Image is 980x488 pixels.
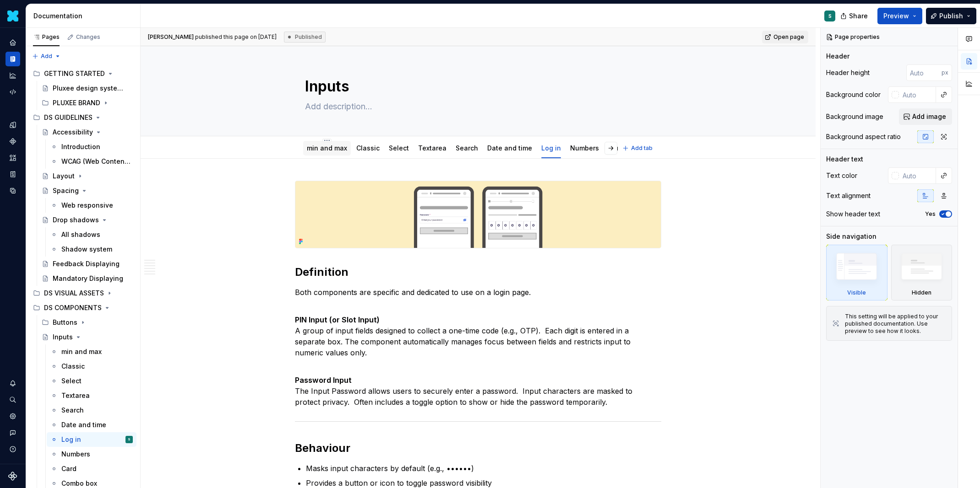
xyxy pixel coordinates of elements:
[566,138,603,157] div: Numbers
[307,144,347,152] a: min and max
[41,53,52,60] span: Add
[538,138,565,157] div: Log in
[295,364,661,408] p: The Input Password allows users to securely enter a password. Input characters are masked to prot...
[38,330,136,344] a: Inputs
[939,11,963,21] span: Publish
[306,463,661,474] p: Masks input characters by default (e.g., ••••••)
[826,112,883,121] div: Background image
[29,286,136,300] div: DS VISUAL ASSETS
[47,198,136,213] a: Web responsive
[620,142,657,155] button: Add tab
[926,8,976,24] button: Publish
[44,69,105,78] div: GETTING STARTED
[38,96,136,110] div: PLUXEE BRAND
[61,230,100,239] div: All shadows
[826,52,849,61] div: Header
[47,432,136,447] a: Log inS
[61,435,81,444] div: Log in
[38,213,136,227] a: Drop shadows
[44,289,104,298] div: DS VISUAL ASSETS
[5,150,20,165] a: Assets
[47,447,136,461] a: Numbers
[631,145,653,152] span: Add tab
[849,11,868,21] span: Share
[53,84,128,93] div: Pluxee design system documentation
[845,313,946,335] div: This setting will be applied to your published documentation. Use preview to see how it looks.
[38,81,136,96] a: Pluxee design system documentation
[570,144,599,152] a: Numbers
[53,98,100,107] div: PLUXEE BRAND
[61,142,100,151] div: Introduction
[541,144,561,152] a: Log in
[899,108,952,125] button: Add image
[61,201,113,210] div: Web responsive
[61,406,84,415] div: Search
[5,392,20,407] button: Search ⌘K
[912,289,931,296] div: Hidden
[5,134,20,149] a: Components
[53,186,79,195] div: Spacing
[906,64,942,81] input: Auto
[826,90,881,99] div: Background color
[826,132,901,141] div: Background aspect ratio
[5,167,20,182] a: Storybook stories
[828,12,832,20] div: S
[61,391,90,400] div: Textarea
[29,300,136,315] div: DS COMPONENTS
[385,138,413,157] div: Select
[47,461,136,476] a: Card
[53,128,93,137] div: Accessibility
[8,472,17,481] svg: Supernova Logo
[418,144,446,152] a: Textarea
[456,144,478,152] a: Search
[836,8,874,24] button: Share
[877,8,922,24] button: Preview
[29,50,64,63] button: Add
[44,303,102,312] div: DS COMPONENTS
[484,138,536,157] div: Date and time
[295,441,661,456] h2: Behaviour
[912,112,946,121] span: Add image
[295,303,661,358] p: A group of input fields designed to collect a one-time code (e.g., OTP). Each digit is entered in...
[38,169,136,183] a: Layout
[414,138,450,157] div: Textarea
[5,183,20,198] a: Data sources
[47,359,136,374] a: Classic
[7,11,18,21] img: 8442b5b3-d95e-456d-8131-d61e917d6403.png
[826,171,857,180] div: Text color
[38,125,136,139] a: Accessibility
[487,144,532,152] a: Date and time
[47,227,136,242] a: All shadows
[295,265,661,279] h2: Definition
[295,181,661,248] img: 9d05a789-15fb-4562-9a3d-95cbc1783d31.png
[61,450,90,459] div: Numbers
[284,32,326,43] div: Published
[47,403,136,418] a: Search
[5,68,20,83] a: Analytics
[53,172,75,181] div: Layout
[61,479,97,488] div: Combo box
[5,409,20,424] a: Settings
[826,68,870,77] div: Header height
[5,425,20,440] button: Contact support
[891,245,953,300] div: Hidden
[38,257,136,271] a: Feedback Displaying
[38,183,136,198] a: Spacing
[47,374,136,388] a: Select
[5,35,20,50] div: Home
[762,31,808,43] a: Open page
[53,332,73,342] div: Inputs
[295,315,380,324] strong: PIN Input (or Slot Input)
[847,289,866,296] div: Visible
[148,33,277,41] span: published this page on [DATE]
[5,376,20,391] div: Notifications
[303,75,649,97] textarea: Inputs
[38,271,136,286] a: Mandatory Displaying
[295,375,352,385] strong: Password Input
